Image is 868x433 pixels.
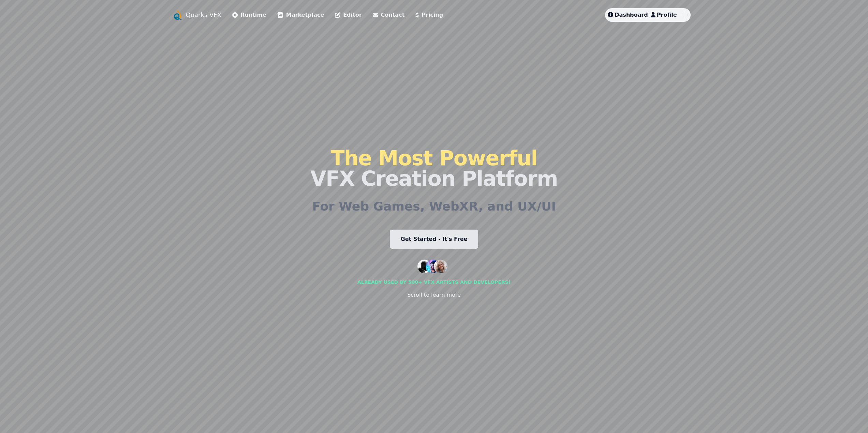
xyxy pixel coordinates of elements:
[680,11,688,19] img: assets profile image
[615,12,648,18] span: Dashboard
[657,12,677,18] span: Profile
[608,11,648,19] a: Dashboard
[434,260,447,273] img: customer 3
[186,10,222,20] a: Quarks VFX
[277,11,324,19] a: Marketplace
[373,11,405,19] a: Contact
[426,260,439,273] img: customer 2
[651,11,677,19] a: Profile
[357,279,511,285] div: Already used by 500+ vfx artists and developers!
[310,148,558,189] h1: VFX Creation Platform
[330,146,537,170] span: The Most Powerful
[312,200,556,213] h2: For Web Games, WebXR, and UX/UI
[232,11,266,19] a: Runtime
[335,11,362,19] a: Editor
[415,11,443,19] a: Pricing
[390,230,479,249] a: Get Started - It's Free
[417,260,431,273] img: customer 1
[407,291,461,299] div: Scroll to learn more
